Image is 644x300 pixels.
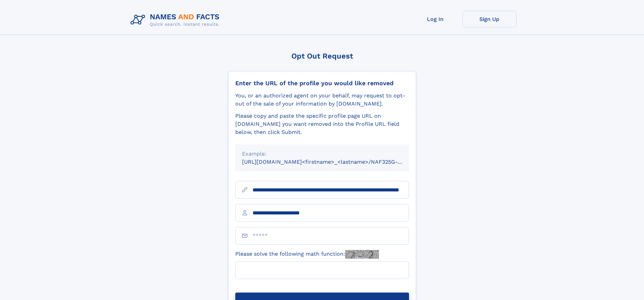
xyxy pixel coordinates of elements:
[235,250,379,259] label: Please solve the following math function:
[235,92,409,108] div: You, or an authorized agent on your behalf, may request to opt-out of the sale of your informatio...
[408,11,462,27] a: Log In
[462,11,517,27] a: Sign Up
[235,79,409,87] div: Enter the URL of the profile you would like removed
[242,159,422,165] small: [URL][DOMAIN_NAME]<firstname>_<lastname>/NAF325G-xxxxxxxx
[128,11,225,29] img: Logo Names and Facts
[242,150,402,158] div: Example:
[235,112,409,136] div: Please copy and paste the specific profile page URL on [DOMAIN_NAME] you want removed into the Pr...
[228,52,416,60] div: Opt Out Request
